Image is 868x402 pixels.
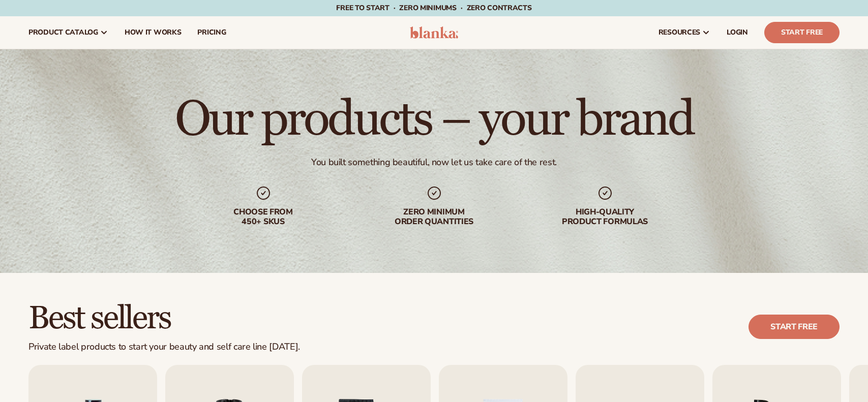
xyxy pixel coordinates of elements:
img: logo [410,26,458,39]
a: Start Free [764,22,840,43]
a: resources [650,16,719,49]
a: How It Works [116,16,190,49]
a: Start free [749,315,840,339]
div: Private label products to start your beauty and self care line [DATE]. [28,342,300,353]
div: You built something beautiful, now let us take care of the rest. [311,157,557,168]
span: How It Works [125,28,182,37]
span: Free to start · ZERO minimums · ZERO contracts [336,3,531,13]
div: Choose from 450+ Skus [198,207,328,227]
a: LOGIN [719,16,756,49]
h1: Our products – your brand [175,96,693,144]
span: resources [659,28,700,37]
span: pricing [197,28,226,37]
div: High-quality product formulas [540,207,670,227]
a: product catalog [20,16,116,49]
h2: Best sellers [28,301,300,335]
span: product catalog [28,28,98,37]
a: pricing [189,16,234,49]
div: Zero minimum order quantities [369,207,499,227]
span: LOGIN [727,28,748,37]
